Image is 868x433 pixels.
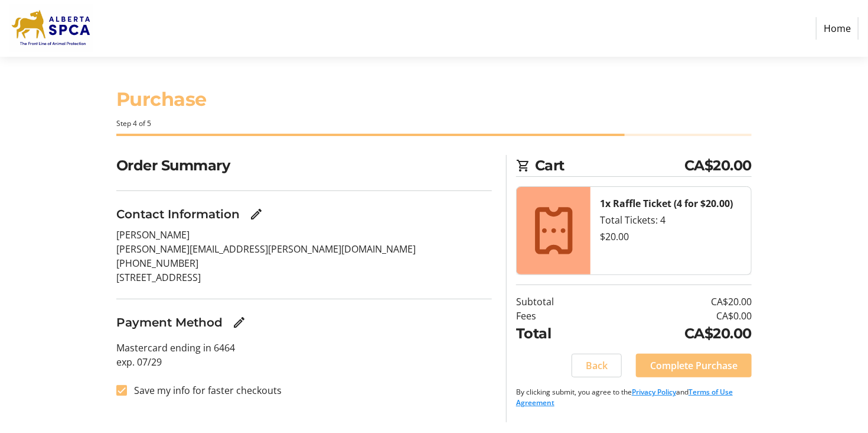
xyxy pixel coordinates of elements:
[116,256,492,270] p: [PHONE_NUMBER]
[516,309,601,323] td: Fees
[601,309,752,323] td: CA$0.00
[116,242,492,256] p: [PERSON_NAME][EMAIL_ADDRESS][PERSON_NAME][DOMAIN_NAME]
[244,202,268,226] button: Edit Contact Information
[227,311,251,334] button: Edit Payment Method
[600,230,742,244] div: $20.00
[516,387,733,408] a: Terms of Use Agreement
[116,228,492,242] p: [PERSON_NAME]
[116,155,492,176] h2: Order Summary
[601,295,752,309] td: CA$20.00
[586,358,608,373] span: Back
[636,354,752,377] button: Complete Purchase
[632,387,676,397] a: Privacy Policy
[127,383,282,398] label: Save my info for faster checkouts
[116,341,492,369] p: Mastercard ending in 6464 exp. 07/29
[116,205,240,223] h3: Contact Information
[535,155,684,176] span: Cart
[601,323,752,344] td: CA$20.00
[116,314,223,331] h3: Payment Method
[116,85,752,114] h1: Purchase
[516,295,601,309] td: Subtotal
[572,354,622,377] button: Back
[9,5,93,52] img: Alberta SPCA's Logo
[116,118,752,129] div: Step 4 of 5
[684,155,752,176] span: CA$20.00
[516,387,752,408] p: By clicking submit, you agree to the and
[116,270,492,285] p: [STREET_ADDRESS]
[600,213,742,227] div: Total Tickets: 4
[816,17,859,40] a: Home
[600,197,733,210] strong: 1x Raffle Ticket (4 for $20.00)
[650,358,738,373] span: Complete Purchase
[516,323,601,344] td: Total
